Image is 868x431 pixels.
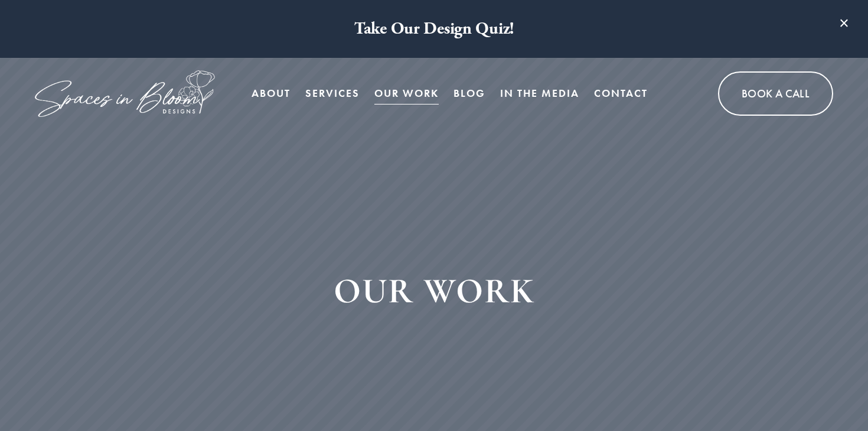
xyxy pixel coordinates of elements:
a: Book A Call [718,71,833,116]
a: Our Work [374,81,439,105]
a: Services [305,81,360,105]
img: Spaces in Bloom Designs [35,70,215,117]
a: Blog [453,81,485,105]
a: Contact [594,81,648,105]
a: About [252,81,291,105]
h1: OUR WORK [80,267,788,316]
a: In the Media [500,81,579,105]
